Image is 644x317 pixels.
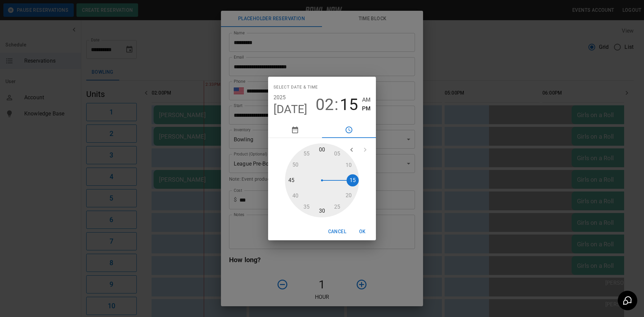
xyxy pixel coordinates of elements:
button: 2025 [273,93,286,102]
span: : [334,95,339,114]
button: pick date [268,122,322,138]
button: 02 [316,95,334,114]
button: pick time [322,122,376,138]
button: AM [362,95,371,104]
button: 15 [340,95,358,114]
button: PM [362,104,371,113]
span: Select date & time [273,82,318,93]
button: OK [352,225,373,238]
button: Cancel [325,225,349,238]
button: [DATE] [273,102,308,116]
button: open previous view [345,143,358,156]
